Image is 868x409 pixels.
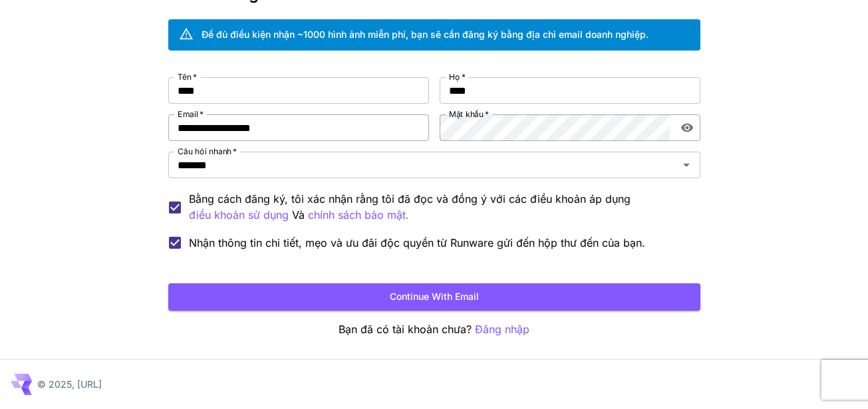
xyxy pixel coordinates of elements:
[475,321,529,338] button: Đăng nhập
[178,72,191,82] font: Tên
[449,72,460,82] font: Họ
[308,207,409,223] button: Bằng cách đăng ký, tôi xác nhận rằng tôi đã đọc và đồng ý với các điều khoản áp dụng điều khoản s...
[189,192,631,205] font: Bằng cách đăng ký, tôi xác nhận rằng tôi đã đọc và đồng ý với các điều khoản áp dụng
[168,283,700,311] button: Continue with email
[675,116,699,140] button: bật/tắt hiển thị mật khẩu
[308,208,409,221] font: chính sách bảo mật.
[189,236,645,249] font: Nhận thông tin chi tiết, mẹo và ưu đãi độc quyền từ Runware gửi đến hộp thư đến của bạn.
[449,109,484,119] font: Mật khẩu
[339,323,472,336] font: Bạn đã có tài khoản chưa?
[292,208,305,221] font: Và
[677,156,696,174] button: Mở
[475,323,529,336] font: Đăng nhập
[189,208,289,221] font: điều khoản sử dụng
[178,146,231,156] font: Câu hỏi nhanh
[189,207,289,223] button: Bằng cách đăng ký, tôi xác nhận rằng tôi đã đọc và đồng ý với các điều khoản áp dụng Và chính sác...
[202,29,649,40] font: Để đủ điều kiện nhận ~1000 hình ảnh miễn phí, bạn sẽ cần đăng ký bằng địa chỉ email doanh nghiệp.
[37,378,102,390] font: © 2025, [URL]
[178,109,198,119] font: Email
